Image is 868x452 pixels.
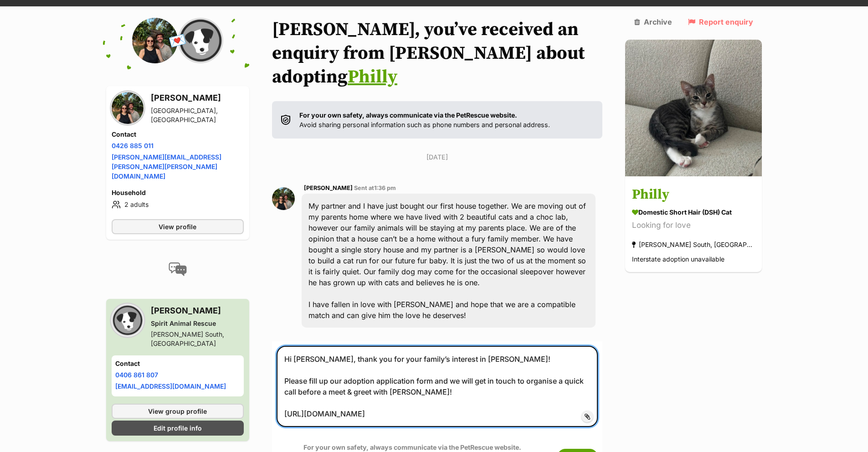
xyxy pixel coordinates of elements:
[632,256,724,263] span: Interstate adoption unavailable
[632,239,755,251] div: [PERSON_NAME] South, [GEOGRAPHIC_DATA]
[167,31,188,51] span: 💌
[625,178,762,272] a: Philly Domestic Short Hair (DSH) Cat Looking for love [PERSON_NAME] South, [GEOGRAPHIC_DATA] Inte...
[632,208,755,217] div: Domestic Short Hair (DSH) Cat
[632,185,755,205] h3: Philly
[625,40,762,176] img: Philly
[348,66,397,88] a: Philly
[374,185,396,191] span: 1:36 pm
[634,18,672,26] a: Archive
[299,110,550,130] p: Avoid sharing personal information such as phone numbers and personal address.
[151,319,244,328] div: Spirit Animal Rescue
[272,187,295,210] img: Tamara Molnar profile pic
[354,185,396,191] span: Sent at
[151,106,244,124] div: [GEOGRAPHIC_DATA], [GEOGRAPHIC_DATA]
[112,153,221,180] a: [PERSON_NAME][EMAIL_ADDRESS][PERSON_NAME][PERSON_NAME][DOMAIN_NAME]
[115,359,240,368] h4: Contact
[112,199,244,210] li: 2 adults
[132,18,178,63] img: Tamara Molnar profile pic
[272,152,603,162] p: [DATE]
[303,443,521,451] strong: For your own safety, always communicate via the PetRescue website.
[115,371,158,379] a: 0406 861 807
[148,406,207,416] span: View group profile
[112,92,144,124] img: Tamara Molnar profile pic
[688,18,753,26] a: Report enquiry
[302,194,596,328] div: My partner and I have just bought our first house together. We are moving out of my parents home ...
[299,111,517,119] strong: For your own safety, always communicate via the PetRescue website.
[154,423,202,433] span: Edit profile info
[159,222,196,231] span: View profile
[151,92,244,104] h3: [PERSON_NAME]
[115,382,226,390] a: [EMAIL_ADDRESS][DOMAIN_NAME]
[151,304,244,317] h3: [PERSON_NAME]
[632,220,755,232] div: Looking for love
[112,188,244,197] h4: Household
[112,304,144,336] img: Spirit Animal Rescue profile pic
[112,130,244,139] h4: Contact
[112,421,244,436] a: Edit profile info
[112,142,154,149] a: 0426 885 011
[178,18,223,63] img: Spirit Animal Rescue profile pic
[272,18,603,89] h1: [PERSON_NAME], you’ve received an enquiry from [PERSON_NAME] about adopting
[169,262,187,276] img: conversation-icon-4a6f8262b818ee0b60e3300018af0b2d0b884aa5de6e9bcb8d3d4eeb1a70a7c4.svg
[151,330,244,348] div: [PERSON_NAME] South, [GEOGRAPHIC_DATA]
[112,404,244,419] a: View group profile
[112,219,244,234] a: View profile
[304,185,353,191] span: [PERSON_NAME]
